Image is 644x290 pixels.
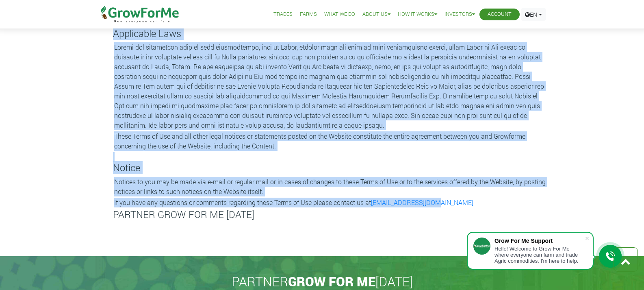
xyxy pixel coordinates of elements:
[113,28,548,39] h4: Applicable Laws
[114,42,546,130] p: Loremi dol sitametcon adip el sedd eiusmodtempo, inci ut Labor, etdolor magn ali enim ad mini ven...
[488,10,512,19] a: Account
[362,10,390,19] a: About Us
[371,198,473,207] a: [EMAIL_ADDRESS][DOMAIN_NAME]
[114,177,546,196] p: Notices to you may be made via e-mail or regular mail or in cases of changes to these Terms of Us...
[398,10,437,19] a: How it Works
[494,238,585,244] div: Grow For Me Support
[288,273,375,290] span: GROW FOR ME
[273,10,293,19] a: Trades
[100,274,544,289] h2: PARTNER [DATE]
[113,162,548,174] h4: Notice
[114,131,546,151] p: These Terms of Use and all other legal notices or statements posted on the Website constitute the...
[494,246,585,264] div: Hello! Welcome to Grow For Me where everyone can farm and trade Agric commodities. I'm here to help.
[113,209,548,220] h4: PARTNER GROW FOR ME [DATE]
[114,198,546,207] p: If you have any questions or comments regarding these Terms of Use please contact us at
[324,10,355,19] a: What We Do
[445,10,475,19] a: Investors
[300,10,317,19] a: Farms
[521,8,546,21] a: EN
